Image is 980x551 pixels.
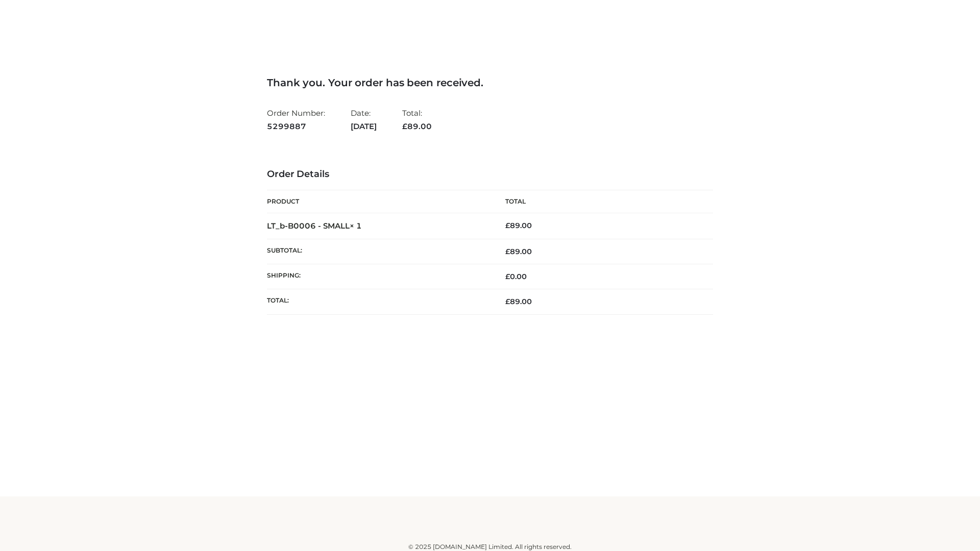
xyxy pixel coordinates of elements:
[350,221,362,231] strong: × 1
[267,289,490,314] th: Total:
[402,121,407,131] span: £
[267,221,362,231] strong: LT_b-B0006 - SMALL
[505,247,532,256] span: 89.00
[267,239,490,264] th: Subtotal:
[402,104,432,135] li: Total:
[505,272,527,281] bdi: 0.00
[402,121,432,131] span: 89.00
[351,120,377,133] strong: [DATE]
[267,77,713,89] h3: Thank you. Your order has been received.
[267,190,490,213] th: Product
[267,169,713,180] h3: Order Details
[267,120,325,133] strong: 5299887
[505,221,532,230] bdi: 89.00
[267,264,490,289] th: Shipping:
[505,297,532,306] span: 89.00
[505,297,510,306] span: £
[505,247,510,256] span: £
[351,104,377,135] li: Date:
[505,221,510,230] span: £
[267,104,325,135] li: Order Number:
[505,272,510,281] span: £
[490,190,713,213] th: Total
